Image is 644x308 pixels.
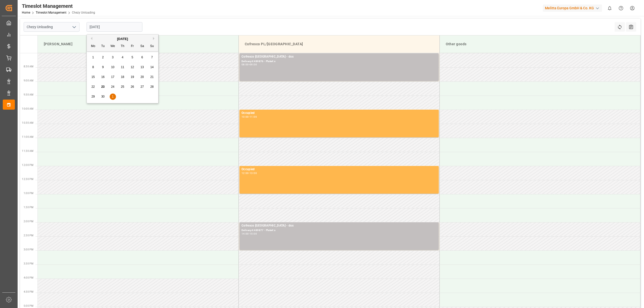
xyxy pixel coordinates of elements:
div: Choose Tuesday, September 16th, 2025 [100,74,106,80]
span: 18 [121,75,124,79]
div: Choose Wednesday, September 24th, 2025 [110,84,116,90]
span: 20 [140,75,144,79]
div: Choose Tuesday, September 2nd, 2025 [100,54,106,61]
div: 13:00 [250,172,257,174]
span: 14 [150,65,153,69]
span: 11:30 AM [22,150,33,152]
a: Home [22,11,30,14]
span: 5:00 PM [24,304,33,307]
div: Choose Thursday, September 11th, 2025 [119,64,126,70]
span: 5 [132,56,133,59]
span: 23 [101,85,104,89]
div: 09:00 [250,63,257,66]
div: Choose Saturday, September 13th, 2025 [139,64,145,70]
span: 9:00 AM [24,79,33,82]
span: 10:00 AM [22,107,33,110]
span: 28 [150,85,153,89]
div: Choose Tuesday, September 30th, 2025 [100,94,106,100]
span: 2:00 PM [24,220,33,223]
div: Cofresco PL/[GEOGRAPHIC_DATA] [243,39,435,49]
div: Choose Saturday, September 20th, 2025 [139,74,145,80]
div: Choose Monday, September 8th, 2025 [90,64,96,70]
span: 9:30 AM [24,93,33,96]
span: 12:30 PM [22,178,33,181]
button: Next Month [153,37,156,40]
div: Choose Saturday, September 6th, 2025 [139,54,145,61]
div: [PERSON_NAME] [42,39,234,49]
span: 13 [140,65,144,69]
span: 7 [151,56,153,59]
div: Cofresco [GEOGRAPHIC_DATA] - dss [242,54,437,59]
div: Choose Sunday, September 7th, 2025 [149,54,155,61]
div: Choose Monday, September 22nd, 2025 [90,84,96,90]
div: month 2025-09 [88,53,157,102]
div: 11:00 [250,116,257,118]
span: 1:30 PM [24,206,33,209]
div: 15:00 [250,233,257,235]
span: 9 [102,65,104,69]
div: Sa [139,43,145,50]
input: DD-MM-YYYY [87,22,142,32]
button: Previous Month [89,37,92,40]
span: 12:00 PM [22,164,33,166]
div: Other goods [444,39,636,49]
span: 1:00 PM [24,192,33,195]
div: Cofresco [GEOGRAPHIC_DATA] - dss [242,223,437,228]
div: Choose Sunday, September 21st, 2025 [149,74,155,80]
span: 16 [101,75,104,79]
div: 10:00 [242,116,249,118]
button: show 0 new notifications [604,3,615,14]
span: 3 [112,56,114,59]
div: Choose Thursday, September 25th, 2025 [119,84,126,90]
div: Timeslot Management [22,2,95,10]
span: 8 [92,65,94,69]
div: Choose Monday, September 29th, 2025 [90,94,96,100]
span: 2 [102,56,104,59]
div: Choose Monday, September 1st, 2025 [90,54,96,61]
span: 1 [92,56,94,59]
span: 6 [141,56,143,59]
div: Occupied [242,167,437,172]
div: 08:00 [242,63,249,66]
span: 25 [121,85,124,89]
div: 14:00 [242,233,249,235]
div: Choose Wednesday, September 10th, 2025 [110,64,116,70]
button: Help Center [615,3,627,14]
div: - [249,63,250,66]
div: Choose Thursday, September 4th, 2025 [119,54,126,61]
div: - [249,172,250,174]
div: Choose Sunday, September 14th, 2025 [149,64,155,70]
div: We [110,43,116,50]
span: 3:30 PM [24,262,33,265]
span: 10 [111,65,114,69]
div: - [249,116,250,118]
button: open menu [70,23,78,31]
span: 11:00 AM [22,136,33,138]
div: [DATE] [87,36,158,41]
div: Choose Wednesday, September 3rd, 2025 [110,54,116,61]
div: Choose Tuesday, September 9th, 2025 [100,64,106,70]
span: 12 [131,65,134,69]
div: 12:00 [242,172,249,174]
div: Tu [100,43,106,50]
div: Su [149,43,155,50]
span: 10:30 AM [22,121,33,124]
div: Th [119,43,126,50]
div: Melitta Europa GmbH & Co. KG [543,5,602,12]
div: Choose Tuesday, September 23rd, 2025 [100,84,106,90]
div: Fr [129,43,136,50]
span: 3:00 PM [24,248,33,251]
div: Choose Thursday, September 18th, 2025 [119,74,126,80]
div: Occupied [242,111,437,116]
div: Choose Friday, September 5th, 2025 [129,54,136,61]
span: 30 [101,95,104,98]
div: Choose Sunday, September 28th, 2025 [149,84,155,90]
span: 4 [122,56,124,59]
span: 19 [131,75,134,79]
span: 2:30 PM [24,234,33,237]
div: Choose Friday, September 26th, 2025 [129,84,136,90]
span: 22 [91,85,95,89]
div: Choose Friday, September 19th, 2025 [129,74,136,80]
div: Choose Monday, September 15th, 2025 [90,74,96,80]
a: Timeslot Management [36,11,66,14]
